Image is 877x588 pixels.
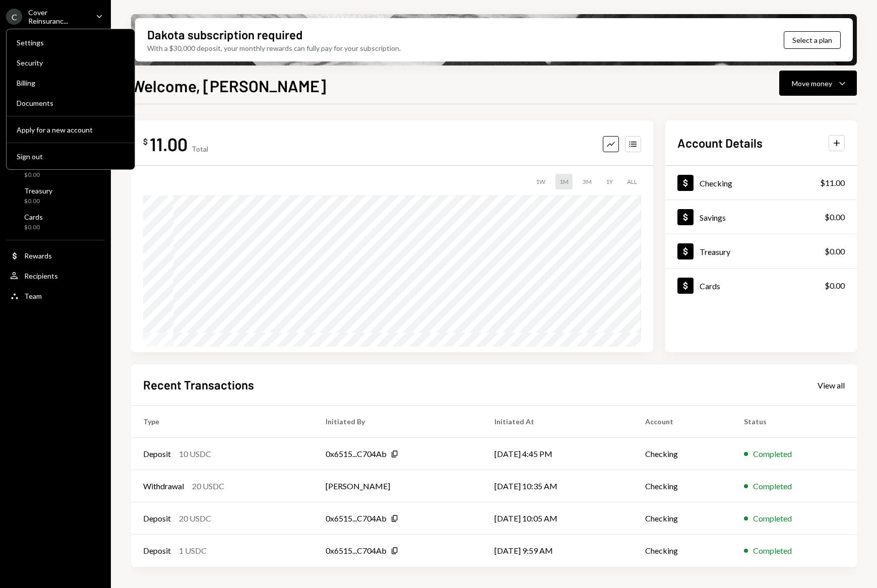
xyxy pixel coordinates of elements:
[779,71,857,96] button: Move money
[24,171,48,179] div: $0.00
[482,470,634,502] td: [DATE] 10:35 AM
[326,512,387,525] div: 0x6515...C704Ab
[6,9,22,25] div: C
[633,535,732,567] td: Checking
[6,287,105,305] a: Team
[482,502,634,535] td: [DATE] 10:05 AM
[825,211,845,223] div: $0.00
[326,448,387,460] div: 0x6515...C704Ab
[6,210,105,234] a: Cards$0.00
[143,545,171,557] div: Deposit
[147,43,401,53] div: With a $30,000 deposit, your monthly rewards can fully pay for your subscription.
[28,8,88,25] div: Cover Reinsuranc...
[677,135,763,151] h2: Account Details
[192,145,208,153] div: Total
[147,26,302,43] div: Dakota subscription required
[665,269,857,302] a: Cards$0.00
[143,376,254,393] h2: Recent Transactions
[825,245,845,257] div: $0.00
[753,512,792,525] div: Completed
[700,178,732,188] div: Checking
[192,480,224,492] div: 20 USDC
[633,406,732,438] th: Account
[784,31,841,49] button: Select a plan
[131,76,326,96] h1: Welcome, [PERSON_NAME]
[700,213,726,222] div: Savings
[532,174,549,189] div: 1W
[24,197,52,206] div: $0.00
[24,272,58,280] div: Recipients
[6,183,105,208] a: Treasury$0.00
[633,438,732,470] td: Checking
[143,480,184,492] div: Withdrawal
[482,406,634,438] th: Initiated At
[17,79,124,87] div: Billing
[11,121,131,139] button: Apply for a new account
[818,380,845,390] div: View all
[700,281,720,291] div: Cards
[179,512,211,525] div: 20 USDC
[143,512,171,525] div: Deposit
[17,152,124,161] div: Sign out
[482,438,634,470] td: [DATE] 4:45 PM
[143,137,148,147] div: $
[555,174,573,189] div: 1M
[792,78,832,89] div: Move money
[24,223,43,232] div: $0.00
[17,125,124,134] div: Apply for a new account
[150,133,187,155] div: 11.00
[6,246,105,265] a: Rewards
[24,251,52,260] div: Rewards
[131,406,314,438] th: Type
[825,280,845,292] div: $0.00
[326,545,387,557] div: 0x6515...C704Ab
[179,545,207,557] div: 1 USDC
[143,448,171,460] div: Deposit
[11,53,131,72] a: Security
[753,448,792,460] div: Completed
[633,470,732,502] td: Checking
[579,174,596,189] div: 3M
[179,448,211,460] div: 10 USDC
[17,38,124,47] div: Settings
[314,470,482,502] td: [PERSON_NAME]
[700,247,730,256] div: Treasury
[633,502,732,535] td: Checking
[602,174,617,189] div: 1Y
[665,234,857,268] a: Treasury$0.00
[732,406,857,438] th: Status
[6,267,105,285] a: Recipients
[623,174,641,189] div: ALL
[17,99,124,107] div: Documents
[753,480,792,492] div: Completed
[11,74,131,92] a: Billing
[820,177,845,189] div: $11.00
[665,200,857,234] a: Savings$0.00
[11,94,131,112] a: Documents
[24,186,52,195] div: Treasury
[11,33,131,51] a: Settings
[24,213,43,221] div: Cards
[17,58,124,67] div: Security
[818,379,845,390] a: View all
[314,406,482,438] th: Initiated By
[482,535,634,567] td: [DATE] 9:59 AM
[665,166,857,200] a: Checking$11.00
[753,545,792,557] div: Completed
[24,292,42,300] div: Team
[11,148,131,166] button: Sign out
